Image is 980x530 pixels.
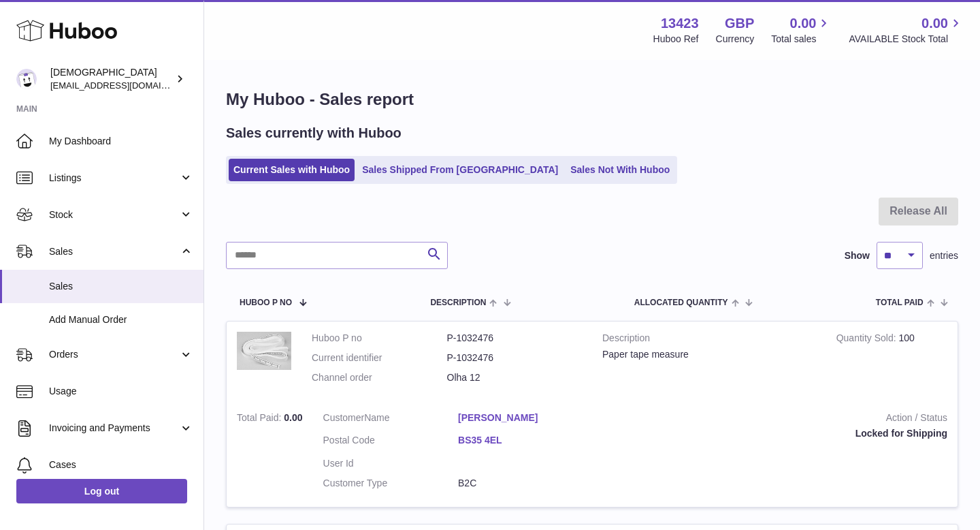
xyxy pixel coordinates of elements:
a: BS35 4EL [458,434,593,447]
dd: Olha 12 [447,371,583,384]
span: 0.00 [921,14,948,33]
a: Current Sales with Huboo [229,159,355,181]
dt: Channel order [312,371,447,384]
span: Sales [49,245,179,258]
span: Orders [49,348,179,361]
div: [DEMOGRAPHIC_DATA] [50,66,173,92]
div: Huboo Ref [653,33,699,46]
a: 0.00 Total sales [771,14,832,46]
span: Description [430,298,486,307]
div: Currency [716,33,755,46]
dt: Name [323,411,459,428]
strong: Quantity Sold [836,332,899,347]
span: Cases [49,458,193,471]
span: 0.00 [284,412,302,423]
dt: Customer Type [323,477,459,490]
label: Show [845,249,870,262]
dt: Current identifier [312,352,447,364]
span: Huboo P no [240,298,292,307]
span: Usage [49,385,193,398]
span: Sales [49,280,193,293]
dt: Postal Code [323,434,459,450]
span: [EMAIL_ADDRESS][DOMAIN_NAME] [50,80,200,91]
h1: My Huboo - Sales report [226,89,958,110]
dt: Huboo P no [312,332,447,345]
a: [PERSON_NAME] [458,411,593,424]
a: Sales Shipped From [GEOGRAPHIC_DATA] [357,159,563,181]
span: Stock [49,208,179,221]
div: Locked for Shipping [614,427,947,440]
strong: Total Paid [237,412,284,426]
span: Add Manual Order [49,313,193,326]
span: AVAILABLE Stock Total [849,33,964,46]
a: 0.00 AVAILABLE Stock Total [849,14,964,46]
span: entries [930,249,958,262]
dd: P-1032476 [447,352,583,364]
dd: B2C [458,477,593,490]
span: 0.00 [790,14,817,33]
td: 100 [826,322,958,401]
strong: Action / Status [614,411,947,428]
dd: P-1032476 [447,332,583,345]
dt: User Id [323,457,459,470]
h2: Sales currently with Huboo [226,124,402,142]
span: Customer [323,412,365,423]
span: My Dashboard [49,135,193,148]
a: Sales Not With Huboo [566,159,674,181]
span: Invoicing and Payments [49,422,179,435]
span: ALLOCATED Quantity [634,298,728,307]
span: Listings [49,172,179,185]
a: Log out [16,479,187,503]
strong: GBP [725,14,754,33]
strong: 13423 [661,14,699,33]
img: olgazyuz@outlook.com [16,69,37,89]
span: Total sales [771,33,832,46]
div: Paper tape measure [602,348,816,361]
img: 1739881904.png [237,332,291,370]
strong: Description [602,332,816,348]
span: Total paid [876,298,924,307]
